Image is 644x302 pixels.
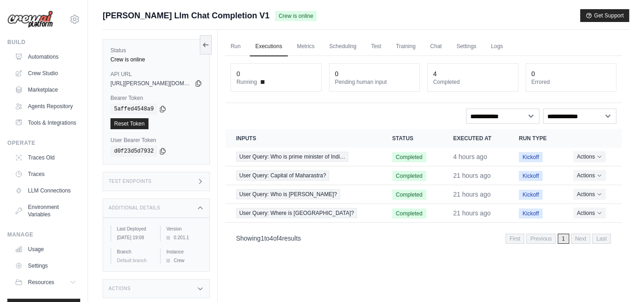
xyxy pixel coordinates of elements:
img: Logo [7,11,53,28]
time: September 30, 2025 at 21:07 IST [453,191,491,198]
button: Actions for execution [573,151,606,162]
h3: Test Endpoints [109,179,152,184]
dt: Errored [532,78,611,86]
span: Previous [526,234,556,244]
span: Kickoff [519,190,543,200]
a: Reset Token [110,118,149,129]
span: Kickoff [519,152,543,162]
button: Actions for execution [573,208,606,219]
a: Scheduling [324,37,362,56]
span: User Query: Who is prime minister of Indi… [236,152,348,162]
span: Kickoff [519,209,543,219]
span: [URL][PERSON_NAME][DOMAIN_NAME] [110,80,193,87]
a: Environment Variables [11,200,80,222]
a: Metrics [292,37,320,56]
nav: Pagination [506,234,611,244]
span: First [506,234,524,244]
span: User Query: Who is [PERSON_NAME]? [236,189,340,199]
th: Status [381,129,442,148]
h3: Actions [109,286,131,291]
section: Crew executions table [225,129,622,250]
button: Resources [11,275,80,290]
div: Manage [7,231,80,238]
div: Crew [166,257,202,264]
nav: Pagination [225,226,622,250]
label: Version [166,225,202,232]
label: API URL [110,71,202,78]
span: Next [571,234,591,244]
a: Agents Repository [11,99,80,114]
span: Completed [392,152,426,162]
span: Last [592,234,611,244]
a: Traces [11,167,80,181]
span: Resources [28,279,54,286]
th: Inputs [225,129,381,148]
span: [PERSON_NAME] Llm Chat Completion V1 [103,9,270,22]
span: 4 [270,235,273,242]
div: 0 [335,69,339,78]
a: Settings [11,258,80,273]
a: Settings [451,37,482,56]
span: Crew is online [275,11,317,21]
a: Tools & Integrations [11,115,80,130]
div: 0 [532,69,535,78]
div: 4 [433,69,437,78]
a: Logs [485,37,508,56]
code: 5affed4548a9 [110,104,157,115]
a: Chat [425,37,447,56]
a: Run [225,37,246,56]
time: September 30, 2025 at 21:21 IST [453,172,491,179]
a: Traces Old [11,150,80,165]
a: Automations [11,49,80,64]
a: Crew Studio [11,66,80,81]
span: User Query: Where is [GEOGRAPHIC_DATA]? [236,208,357,218]
th: Executed at [442,129,508,148]
div: Operate [7,139,80,147]
h3: Additional Details [109,205,160,211]
a: View execution details for User Query [236,208,370,218]
span: Completed [392,190,426,200]
iframe: Chat Widget [598,258,644,302]
label: Last Deployed [117,225,153,232]
span: Default branch [117,258,147,263]
time: September 30, 2025 at 21:04 IST [453,209,491,217]
button: Actions for execution [573,189,606,200]
button: Actions for execution [573,170,606,181]
a: View execution details for User Query [236,189,370,199]
a: Usage [11,242,80,257]
label: User Bearer Token [110,137,202,144]
th: Run Type [508,129,562,148]
button: Get Support [580,9,629,22]
dt: Completed [433,78,512,86]
a: Marketplace [11,82,80,97]
a: LLM Connections [11,183,80,198]
span: Completed [392,209,426,219]
span: Running [237,78,257,86]
div: 0.201.1 [166,234,202,241]
label: Status [110,47,202,54]
span: Kickoff [519,171,543,181]
a: Training [391,37,421,56]
dt: Pending human input [335,78,414,86]
p: Showing to of results [236,234,301,243]
label: Branch [117,248,153,255]
span: 4 [279,235,282,242]
a: View execution details for User Query [236,152,370,162]
time: September 30, 2025 at 19:08 IST [117,235,144,240]
label: Bearer Token [110,94,202,102]
span: User Query: Capital of Maharastra? [236,170,329,181]
div: Crew is online [110,56,202,63]
code: d0f23d5d7932 [110,146,157,157]
span: Completed [392,171,426,181]
a: View execution details for User Query [236,170,370,181]
span: 1 [558,234,569,244]
label: Instance [166,248,202,255]
a: Test [366,37,387,56]
span: 1 [261,235,264,242]
div: Build [7,38,80,46]
div: 0 [237,69,240,78]
a: Executions [250,37,288,56]
time: October 1, 2025 at 14:03 IST [453,153,487,160]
